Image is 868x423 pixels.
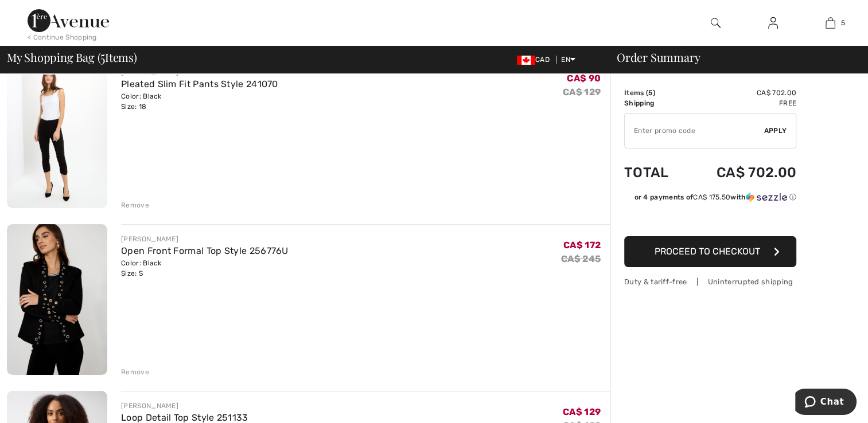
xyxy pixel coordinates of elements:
span: CA$ 172 [563,240,601,250]
a: 5 [802,16,858,30]
span: 5 [100,49,105,64]
span: Proceed to Checkout [655,246,760,257]
a: Open Front Formal Top Style 256776U [121,245,289,256]
a: Loop Detail Top Style 251133 [121,412,248,423]
s: CA$ 129 [563,87,601,97]
div: Remove [121,367,149,377]
span: 5 [648,89,652,97]
span: My Shopping Bag ( Items) [7,52,137,63]
span: CAD [517,56,554,64]
img: My Bag [826,16,835,30]
td: Shipping [624,98,686,108]
input: Promo code [625,113,764,148]
td: Free [686,98,796,108]
div: [PERSON_NAME] [121,401,248,411]
div: [PERSON_NAME] [121,234,289,244]
div: Duty & tariff-free | Uninterrupted shipping [624,276,796,287]
iframe: Opens a widget where you can chat to one of our agents [795,389,857,417]
img: My Info [768,16,778,30]
span: CA$ 175.50 [693,193,730,201]
div: or 4 payments ofCA$ 175.50withSezzle Click to learn more about Sezzle [624,192,796,206]
img: search the website [711,16,721,30]
span: CA$ 90 [567,73,601,84]
span: Apply [764,126,787,136]
div: or 4 payments of with [634,192,796,202]
span: EN [561,56,575,64]
button: Proceed to Checkout [624,236,796,267]
iframe: PayPal-paypal [624,206,796,232]
img: Pleated Slim Fit Pants Style 241070 [7,57,107,208]
div: Order Summary [603,52,861,63]
td: CA$ 702.00 [686,88,796,98]
td: Total [624,153,686,192]
img: Sezzle [746,192,787,202]
img: 1ère Avenue [28,9,109,32]
img: Canadian Dollar [517,56,535,65]
div: Color: Black Size: 18 [121,91,278,112]
div: Remove [121,200,149,210]
div: Color: Black Size: S [121,258,289,279]
td: CA$ 702.00 [686,153,796,192]
a: Sign In [759,16,787,30]
span: CA$ 129 [563,406,601,417]
s: CA$ 245 [561,253,601,264]
div: < Continue Shopping [28,32,97,42]
img: Open Front Formal Top Style 256776U [7,224,107,375]
span: 5 [841,18,845,28]
a: Pleated Slim Fit Pants Style 241070 [121,79,278,89]
td: Items ( ) [624,88,686,98]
